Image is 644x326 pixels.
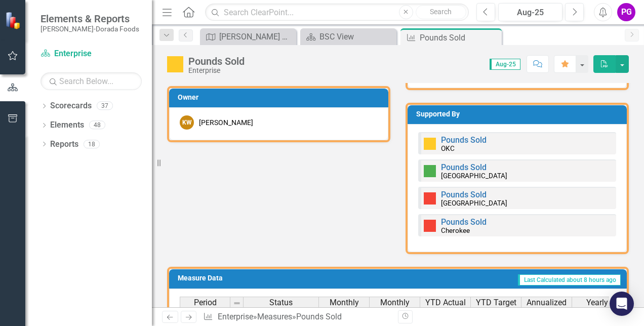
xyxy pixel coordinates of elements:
span: Aug-25 [490,59,520,70]
img: ClearPoint Strategy [5,12,23,29]
span: Period [194,298,217,307]
a: Reports [50,139,78,150]
a: Enterprise [218,312,253,321]
h3: Owner [178,94,383,101]
span: YTD Actual [425,298,466,307]
img: Caution [167,56,183,72]
img: Below Plan [424,220,436,232]
div: BSC View [319,30,394,43]
h3: Supported By [416,110,622,118]
div: Enterprise [188,67,245,74]
a: Pounds Sold [441,190,487,199]
a: Pounds Sold [441,217,487,227]
div: 37 [97,102,113,110]
small: [GEOGRAPHIC_DATA] [441,172,507,180]
div: [PERSON_NAME] Dorada Map [219,30,294,43]
span: Elements & Reports [41,13,139,25]
div: Pounds Sold [188,56,245,67]
img: Below Plan [424,192,436,205]
a: Measures [257,312,292,321]
a: Pounds Sold [441,162,487,172]
a: Scorecards [50,100,92,112]
img: Above Target [424,165,436,177]
h3: Measure Data [178,274,312,282]
div: Aug-25 [502,7,559,19]
div: » » [203,311,390,323]
span: Search [430,8,452,16]
span: Annualized [527,298,567,307]
button: PG [617,3,635,21]
span: Monthly Target [372,298,418,316]
a: Enterprise [41,48,142,60]
small: [GEOGRAPHIC_DATA] [441,199,507,207]
div: KW [180,115,194,130]
span: Yearly Target [574,298,620,316]
div: 18 [84,140,100,148]
input: Search ClearPoint... [205,4,469,21]
input: Search Below... [41,72,142,90]
a: Pounds Sold [441,135,487,145]
div: 48 [89,121,105,130]
span: YTD Target [476,298,516,307]
span: Status [269,298,293,307]
span: Monthly Actual [321,298,367,316]
button: Search [416,5,466,19]
span: Last Calculated about 8 hours ago [518,274,621,286]
a: BSC View [303,30,394,43]
small: OKC [441,144,455,152]
div: Pounds Sold [420,31,499,44]
div: Pounds Sold [296,312,342,321]
div: [PERSON_NAME] [199,117,253,128]
a: Elements [50,119,84,131]
a: [PERSON_NAME] Dorada Map [203,30,294,43]
small: [PERSON_NAME]-Dorada Foods [41,25,139,33]
img: Caution [424,138,436,150]
button: Aug-25 [498,3,562,21]
img: 8DAGhfEEPCf229AAAAAElFTkSuQmCC [233,299,241,307]
small: Cherokee [441,226,470,234]
div: Open Intercom Messenger [610,292,634,316]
